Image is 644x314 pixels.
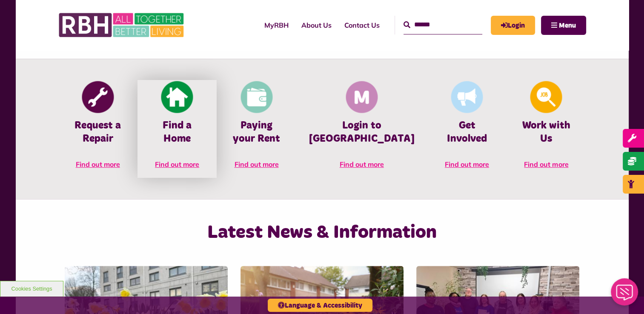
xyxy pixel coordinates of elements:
[338,14,386,37] a: Contact Us
[58,80,137,178] a: Report Repair Request a Repair Find out more
[445,160,489,168] span: Find out more
[229,119,283,146] h4: Paying your Rent
[606,276,644,314] iframe: Netcall Web Assistant for live chat
[451,81,483,113] img: Get Involved
[519,119,573,146] h4: Work with Us
[82,81,114,113] img: Report Repair
[268,299,372,312] button: Language & Accessibility
[58,9,186,42] img: RBH
[150,119,204,146] h4: Find a Home
[76,160,120,168] span: Find out more
[309,119,415,146] h4: Login to [GEOGRAPHIC_DATA]
[295,14,338,37] a: About Us
[541,16,586,35] button: Navigation
[524,160,568,168] span: Find out more
[235,160,279,168] span: Find out more
[559,22,576,29] span: Menu
[296,80,427,178] a: Membership And Mutuality Login to [GEOGRAPHIC_DATA] Find out more
[240,81,272,113] img: Pay Rent
[217,80,296,178] a: Pay Rent Paying your Rent Find out more
[146,220,498,245] h2: Latest News & Information
[155,160,199,168] span: Find out more
[137,80,217,178] a: Find A Home Find a Home Find out more
[427,80,507,178] a: Get Involved Get Involved Find out more
[340,160,384,168] span: Find out more
[71,119,125,146] h4: Request a Repair
[491,16,535,35] a: MyRBH
[440,119,494,146] h4: Get Involved
[530,81,562,113] img: Looking For A Job
[161,81,193,113] img: Find A Home
[507,80,586,178] a: Looking For A Job Work with Us Find out more
[258,14,295,37] a: MyRBH
[346,81,378,113] img: Membership And Mutuality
